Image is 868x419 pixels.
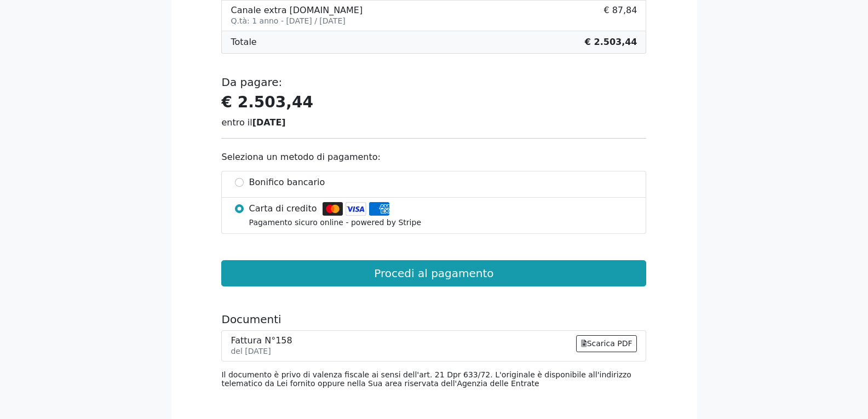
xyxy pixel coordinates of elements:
[603,5,637,26] span: € 87,84
[231,5,363,15] div: Canale extra [DOMAIN_NAME]
[221,116,646,129] div: entro il
[231,347,271,355] small: del [DATE]
[221,370,631,388] small: Il documento è privo di valenza fiscale ai sensi dell'art. 21 Dpr 633/72. L'originale è disponibi...
[252,117,286,128] strong: [DATE]
[231,36,256,49] span: Totale
[231,16,345,25] small: Q.tà: 1 anno - [DATE] / [DATE]
[221,152,646,162] h6: Seleziona un metodo di pagamento:
[221,76,646,89] h5: Da pagare:
[221,313,646,326] h5: Documenti
[585,37,637,47] b: € 2.503,44
[576,335,637,352] a: Scarica PDF
[221,260,646,286] button: Procedi al pagamento
[249,218,421,227] small: Pagamento sicuro online - powered by Stripe
[221,93,313,111] strong: € 2.503,44
[249,176,325,189] span: Bonifico bancario
[249,202,317,215] span: Carta di credito
[231,335,292,346] div: Fattura N°158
